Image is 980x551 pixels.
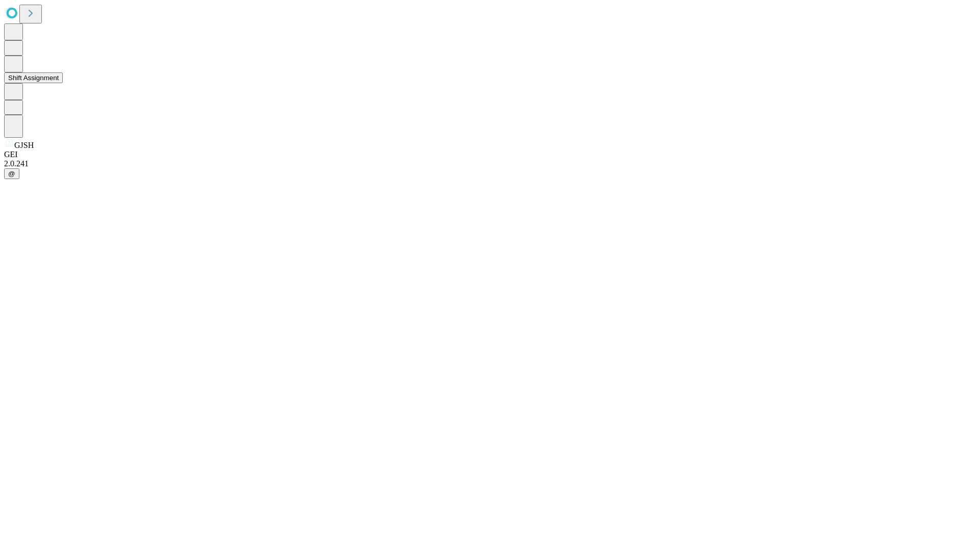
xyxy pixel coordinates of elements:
span: GJSH [14,141,34,149]
button: Shift Assignment [4,72,63,83]
div: GEI [4,150,976,159]
div: 2.0.241 [4,159,976,168]
button: @ [4,168,19,179]
span: @ [8,170,15,178]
